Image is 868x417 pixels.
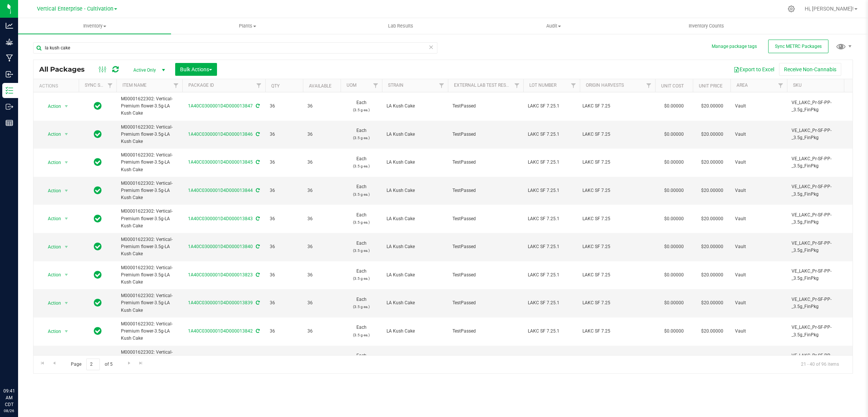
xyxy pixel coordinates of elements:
[255,216,260,221] span: Sync from Compliance System
[345,331,377,339] p: (3.5 g ea.)
[255,244,260,249] span: Sync from Compliance System
[255,300,260,305] span: Sync from Compliance System
[793,83,802,88] a: SKU
[171,18,324,34] a: Plants
[171,23,324,29] span: Plants
[64,359,119,370] span: Page of 5
[643,79,655,92] a: Filter
[792,296,848,310] span: VE_LAKC_Pr-SF-PP-_3.5g_FinPkg
[792,99,848,113] span: VE_LAKC_Pr-SF-PP-_3.5g_FinPkg
[582,187,653,194] div: LAKC SF 7.25
[655,261,693,290] td: $0.00000
[345,324,377,338] span: Each
[121,292,178,314] span: M00001622302: Vertical-Premium flower-3.5g-LA Kush Cake
[840,79,853,92] a: Filter
[94,101,102,111] span: In Sync
[347,83,356,88] a: UOM
[387,271,443,279] span: LA Kush Cake
[737,83,748,88] a: Area
[121,152,178,173] span: M00001622302: Vertical-Premium flower-3.5g-LA Kush Cake
[775,79,787,92] a: Filter
[62,186,71,196] span: select
[41,298,61,308] span: Action
[94,241,102,252] span: In Sync
[18,18,171,34] a: Inventory
[3,408,15,414] p: 08/26
[792,212,848,226] span: VE_LAKC_Pr-SF-PP-_3.5g_FinPkg
[528,271,575,279] span: LAKC SF 7.25.1
[345,352,377,366] span: Each
[388,83,403,88] a: Strain
[307,131,336,138] span: 36
[630,18,783,34] a: Inventory Counts
[39,83,76,89] div: Actions
[792,240,848,254] span: VE_LAKC_Pr-SF-PP-_3.5g_FinPkg
[655,177,693,205] td: $0.00000
[345,127,377,141] span: Each
[452,215,519,222] span: TestPassed
[188,244,253,249] a: 1A40C0300001D4D000013840
[655,121,693,149] td: $0.00000
[477,23,630,29] span: Audit
[37,6,113,12] span: Vertical Enterprise - Cultivation
[41,326,61,337] span: Action
[86,359,100,370] input: 2
[94,354,102,365] span: In Sync
[345,247,377,254] p: (3.5 g ea.)
[307,215,336,222] span: 36
[387,299,443,307] span: LA Kush Cake
[49,359,60,369] a: Go to the previous page
[41,242,61,252] span: Action
[779,63,841,76] button: Receive Non-Cannabis
[136,359,147,369] a: Go to the last page
[41,270,61,280] span: Action
[436,79,448,92] a: Filter
[387,187,443,194] span: LA Kush Cake
[697,129,727,140] span: $20.00000
[104,79,116,92] a: Filter
[253,79,265,92] a: Filter
[37,359,48,369] a: Go to the first page
[270,131,298,138] span: 36
[62,157,71,168] span: select
[454,83,513,88] a: External Lab Test Result
[270,187,298,194] span: 36
[41,157,61,168] span: Action
[787,5,796,12] div: Manage settings
[170,79,182,92] a: Filter
[697,297,727,308] span: $20.00000
[255,132,260,137] span: Sync from Compliance System
[655,92,693,121] td: $0.00000
[94,297,102,308] span: In Sync
[270,159,298,166] span: 36
[528,103,575,110] span: LAKC SF 7.25.1
[121,180,178,202] span: M00001622302: Vertical-Premium flower-3.5g-LA Kush Cake
[582,328,653,335] div: LAKC SF 7.25
[307,271,336,279] span: 36
[655,233,693,261] td: $0.00000
[307,299,336,307] span: 36
[6,119,13,127] inline-svg: Reports
[775,44,822,49] span: Sync METRC Packages
[699,83,723,89] a: Unit Price
[62,326,71,337] span: select
[62,298,71,308] span: select
[792,183,848,198] span: VE_LAKC_Pr-SF-PP-_3.5g_FinPkg
[345,240,377,254] span: Each
[124,359,134,369] a: Go to the next page
[697,185,727,196] span: $20.00000
[729,63,779,76] button: Export to Excel
[121,208,178,230] span: M00001622302: Vertical-Premium flower-3.5g-LA Kush Cake
[41,129,61,140] span: Action
[122,83,147,88] a: Item Name
[345,219,377,226] p: (3.5 g ea.)
[41,101,61,112] span: Action
[307,159,336,166] span: 36
[387,215,443,222] span: LA Kush Cake
[94,326,102,336] span: In Sync
[39,65,92,74] span: All Packages
[255,159,260,165] span: Sync from Compliance System
[121,320,178,342] span: M00001622302: Vertical-Premium flower-3.5g-LA Kush Cake
[3,388,15,408] p: 09:41 AM CDT
[735,328,782,335] span: Vault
